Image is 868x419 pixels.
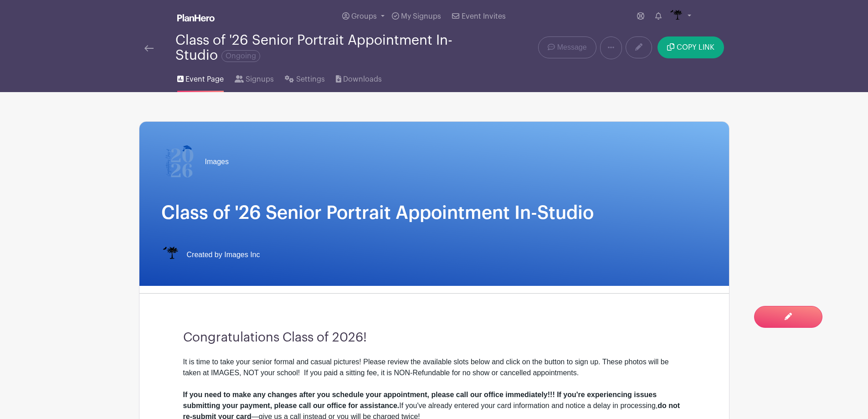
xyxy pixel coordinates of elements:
div: It is time to take your senior formal and casual pictures! Please review the available slots belo... [183,357,685,378]
a: Downloads [336,63,382,92]
img: 2026%20logo%20(2).png [161,144,198,180]
a: Signups [235,63,274,92]
img: IMAGES%20logo%20transparenT%20PNG%20s.png [161,246,180,264]
span: My Signups [401,13,441,20]
span: Ongoing [221,50,260,62]
a: Settings [285,63,324,92]
button: COPY LINK [657,36,724,58]
span: Downloads [343,74,382,85]
span: Signups [246,74,274,85]
span: Event Invites [462,13,506,20]
a: Event Page [177,63,224,92]
span: Message [557,42,587,53]
span: Images [205,156,229,167]
img: IMAGES%20logo%20transparenT%20PNG%20s.png [669,9,683,24]
span: COPY LINK [677,44,714,51]
span: Created by Images Inc [187,249,260,260]
span: Event Page [185,74,224,85]
h3: Congratulations Class of 2026! [183,330,685,346]
a: Message [538,36,596,58]
img: back-arrow-29a5d9b10d5bd6ae65dc969a981735edf675c4d7a1fe02e03b50dbd4ba3cdb55.svg [144,45,154,52]
h1: Class of '26 Senior Portrait Appointment In-Studio [161,202,707,224]
div: Class of '26 Senior Portrait Appointment In-Studio [175,33,471,63]
strong: If you need to make any changes after you schedule your appointment, please call our office immed... [183,391,657,409]
span: Settings [296,74,325,85]
span: Groups [351,13,377,20]
img: logo_white-6c42ec7e38ccf1d336a20a19083b03d10ae64f83f12c07503d8b9e83406b4c7d.svg [177,14,215,21]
